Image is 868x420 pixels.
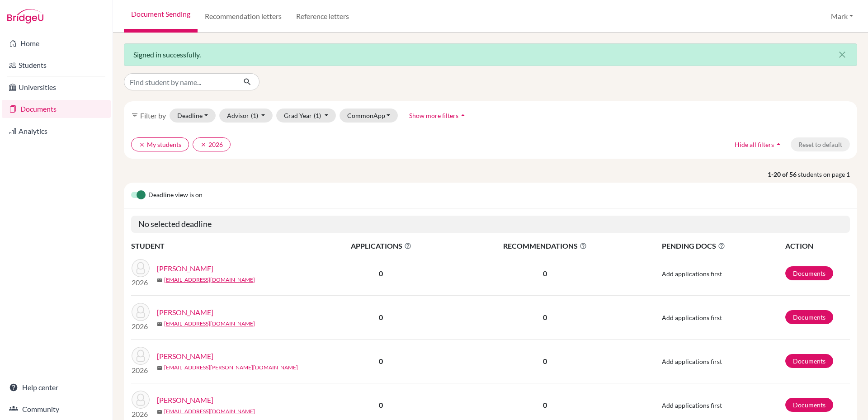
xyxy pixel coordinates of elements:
[164,407,255,415] a: [EMAIL_ADDRESS][DOMAIN_NAME]
[157,263,213,274] a: [PERSON_NAME]
[774,140,783,149] i: arrow_drop_up
[727,137,791,151] button: Hide all filtersarrow_drop_up
[132,321,150,332] p: 2026
[124,73,236,90] input: Find student by name...
[132,391,150,409] img: Bianchi, Federico
[164,320,255,328] a: [EMAIL_ADDRESS][DOMAIN_NAME]
[157,278,162,283] span: mail
[170,109,216,123] button: Deadline
[157,307,213,318] a: [PERSON_NAME]
[164,363,298,372] a: [EMAIL_ADDRESS][PERSON_NAME][DOMAIN_NAME]
[7,9,43,24] img: Bridge-U
[662,401,722,409] span: Add applications first
[662,358,722,365] span: Add applications first
[132,365,150,376] p: 2026
[451,356,640,367] p: 0
[139,142,145,148] i: clear
[132,347,150,365] img: Berg, Casey
[131,137,189,151] button: clearMy students
[200,142,207,148] i: clear
[2,378,111,396] a: Help center
[132,409,150,420] p: 2026
[2,122,111,140] a: Analytics
[2,400,111,418] a: Community
[451,241,640,251] span: RECOMMENDATIONS
[451,400,640,411] p: 0
[791,137,850,151] button: Reset to default
[2,34,111,52] a: Home
[251,112,258,119] span: (1)
[662,241,784,251] span: PENDING DOCS
[379,313,383,321] b: 0
[314,112,321,119] span: (1)
[2,56,111,74] a: Students
[785,310,833,324] a: Documents
[132,277,150,288] p: 2026
[379,357,383,365] b: 0
[662,314,722,321] span: Add applications first
[340,109,398,123] button: CommonApp
[2,100,111,118] a: Documents
[157,321,162,327] span: mail
[662,270,722,278] span: Add applications first
[164,276,255,284] a: [EMAIL_ADDRESS][DOMAIN_NAME]
[379,269,383,278] b: 0
[131,112,138,119] i: filter_list
[140,111,166,120] span: Filter by
[401,109,475,123] button: Show more filtersarrow_drop_up
[785,354,833,368] a: Documents
[735,141,774,148] span: Hide all filters
[798,170,857,179] span: students on page 1
[276,109,336,123] button: Grad Year(1)
[131,216,850,233] h5: No selected deadline
[157,409,162,415] span: mail
[785,266,833,280] a: Documents
[768,170,798,179] strong: 1-20 of 56
[132,303,150,321] img: Beltrán, Camila
[2,78,111,96] a: Universities
[131,240,312,252] th: STUDENT
[837,49,848,60] i: close
[193,137,231,151] button: clear2026
[219,109,273,123] button: Advisor(1)
[451,268,640,279] p: 0
[828,44,857,66] button: Close
[785,240,850,252] th: ACTION
[827,8,857,25] button: Mark
[157,365,162,371] span: mail
[458,111,467,120] i: arrow_drop_up
[409,112,458,119] span: Show more filters
[379,401,383,409] b: 0
[124,43,857,66] div: Signed in successfully.
[785,398,833,412] a: Documents
[148,190,203,201] span: Deadline view is on
[132,259,150,277] img: Auleytner, Julian
[312,241,450,251] span: APPLICATIONS
[451,312,640,323] p: 0
[157,395,213,406] a: [PERSON_NAME]
[157,351,213,362] a: [PERSON_NAME]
